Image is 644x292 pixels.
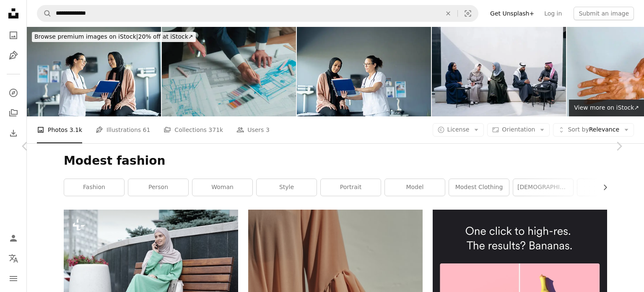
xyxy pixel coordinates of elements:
button: Sort byRelevance [553,123,634,137]
button: License [433,123,484,137]
a: model [385,179,445,196]
a: Browse premium images on iStock|20% off at iStock↗ [27,27,201,47]
span: 61 [143,125,151,134]
span: Sort by [568,126,589,133]
a: [DEMOGRAPHIC_DATA] [513,179,573,196]
button: Submit an image [574,7,634,20]
a: Log in / Sign up [5,230,22,247]
a: fashion [64,179,124,196]
a: modest clothing [449,179,509,196]
div: 20% off at iStock ↗ [32,32,196,42]
a: portrait [321,179,381,196]
a: girl [577,179,637,196]
button: Visual search [458,5,478,21]
span: License [447,126,470,133]
a: Smiling stylish young Muslim businesswoman in long green dress and hijab sitting on bench with ba... [64,264,238,272]
button: Search Unsplash [37,5,52,21]
span: 371k [208,125,223,134]
span: Browse premium images on iStock | [34,33,138,40]
span: 3 [266,125,270,134]
a: woman [192,179,252,196]
span: Relevance [568,126,619,134]
span: Orientation [502,126,535,133]
form: Find visuals sitewide [37,5,478,22]
a: Users 3 [236,116,270,143]
a: View more on iStock↗ [569,100,644,116]
button: Orientation [487,123,550,137]
a: Illustrations [5,47,22,64]
a: Photos [5,27,22,44]
img: Architecture design project Arabian man architect designer engineer muslim women in hijab talk di... [162,27,296,116]
a: Illustrations 61 [96,116,150,143]
img: Doctor Consulting Female Patient in Modern Medical Office Setting [297,27,431,116]
a: Get Unsplash+ [485,7,539,20]
a: style [257,179,317,196]
img: Three businesswomen and two businessmen sitting on bench outside modern office building in tradit... [432,27,566,116]
a: Collections 371k [164,116,223,143]
button: scroll list to the right [597,179,607,196]
button: Menu [5,270,22,287]
img: Doctor Consulting Female Patient in Modern Medical Office Setting [27,27,161,116]
button: Language [5,250,22,267]
a: Collections [5,105,22,121]
a: person [128,179,188,196]
a: Explore [5,84,22,101]
span: View more on iStock ↗ [574,104,639,111]
button: Clear [439,5,457,21]
a: Next [594,106,644,187]
h1: Modest fashion [64,153,607,168]
a: Log in [539,7,567,20]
